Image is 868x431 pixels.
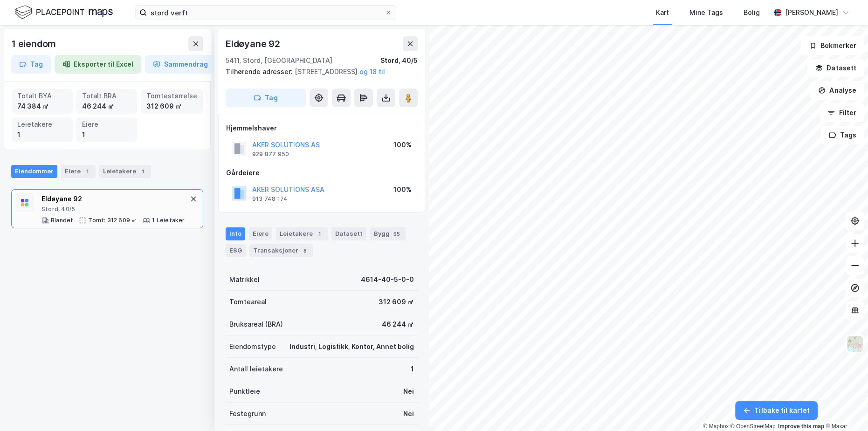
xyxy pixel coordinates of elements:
div: Leietakere [99,165,151,178]
button: Analyse [810,81,864,100]
div: Leietakere [276,227,328,240]
div: Stord, 40/5 [380,55,418,66]
div: Eiere [82,119,132,130]
div: 1 [83,167,92,176]
button: Filter [820,103,864,122]
div: Eiendomstype [229,341,276,352]
button: Tilbake til kartet [735,401,818,420]
div: [STREET_ADDRESS] [226,66,410,77]
div: 1 [82,130,132,140]
div: 100% [393,184,412,195]
div: Tomteareal [229,296,267,308]
div: 8 [300,246,310,255]
div: Mine Tags [689,7,723,18]
div: 312 609 ㎡ [146,101,197,111]
div: 46 244 ㎡ [382,319,414,330]
div: Antall leietakere [229,363,283,375]
div: Eiere [61,165,96,178]
span: Tilhørende adresser: [226,68,295,75]
div: Blandet [51,217,73,224]
div: 929 877 950 [252,151,289,158]
div: Gårdeiere [226,167,417,178]
div: Eldøyane 92 [226,36,282,51]
div: Nei [403,408,414,419]
div: 100% [393,139,412,151]
div: Totalt BYA [17,91,67,101]
button: Bokmerker [801,36,864,55]
a: Improve this map [778,423,824,430]
a: OpenStreetMap [730,423,776,430]
div: 1 [411,363,414,375]
button: Tag [11,55,51,74]
div: Punktleie [229,386,260,397]
div: ESG [226,244,246,257]
div: [PERSON_NAME] [785,7,838,18]
img: logo.f888ab2527a4732fd821a326f86c7f29.svg [15,4,113,21]
input: Søk på adresse, matrikkel, gårdeiere, leietakere eller personer [147,6,385,20]
button: Eksporter til Excel [55,55,141,74]
div: 1 [315,229,324,239]
div: Bygg [370,227,406,240]
div: Nei [403,386,414,397]
div: 1 eiendom [11,36,58,51]
button: Datasett [807,59,864,77]
div: 4614-40-5-0-0 [361,274,414,285]
div: Datasett [331,227,366,240]
img: Z [846,335,864,353]
div: Industri, Logistikk, Kontor, Annet bolig [289,341,414,352]
div: 74 384 ㎡ [17,101,67,111]
div: Info [226,227,245,240]
div: Eldøyane 92 [41,193,185,205]
div: 1 [17,130,67,140]
div: 1 Leietaker [152,217,185,224]
div: 46 244 ㎡ [82,101,132,111]
div: Matrikkel [229,274,260,285]
div: Totalt BRA [82,91,132,101]
div: Festegrunn [229,408,266,419]
button: Sammendrag [145,55,216,74]
div: Eiere [249,227,272,240]
div: 1 [138,167,147,176]
div: Tomtestørrelse [146,91,197,101]
div: 5411, Stord, [GEOGRAPHIC_DATA] [226,55,332,66]
button: Tags [821,126,864,144]
div: Stord, 40/5 [41,205,185,213]
a: Mapbox [703,423,729,430]
div: 55 [392,229,402,239]
iframe: Chat Widget [821,386,868,431]
button: Tag [226,89,306,107]
div: Hjemmelshaver [226,123,417,134]
div: Transaksjoner [249,244,313,257]
div: Kart [656,7,669,18]
div: Leietakere [17,119,67,130]
div: Eiendommer [11,165,57,178]
div: Bruksareal (BRA) [229,319,283,330]
div: Tomt: 312 609 ㎡ [88,217,137,224]
div: 913 748 174 [252,195,288,203]
div: Bolig [744,7,760,18]
div: 312 609 ㎡ [379,296,414,308]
